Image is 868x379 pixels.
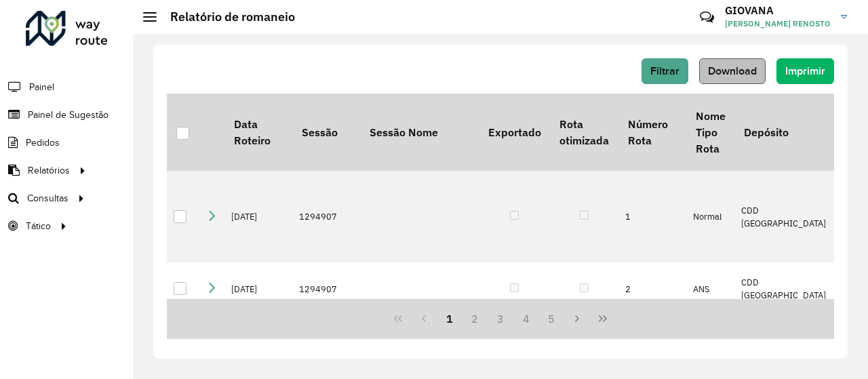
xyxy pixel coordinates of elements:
[224,171,292,262] td: [DATE]
[26,136,60,150] span: Pedidos
[513,306,539,332] button: 4
[642,58,688,84] button: Filtrar
[590,306,616,332] button: Last Page
[734,262,833,315] td: CDD [GEOGRAPHIC_DATA]
[686,171,734,262] td: Normal
[618,262,686,315] td: 2
[618,171,686,262] td: 1
[550,94,618,171] th: Rota otimizada
[224,94,292,171] th: Data Roteiro
[618,94,686,171] th: Número Rota
[785,65,825,77] span: Imprimir
[462,306,488,332] button: 2
[292,171,360,262] td: 1294907
[29,80,54,94] span: Painel
[725,18,831,30] span: [PERSON_NAME] RENOSTO
[27,191,68,205] span: Consultas
[699,58,766,84] button: Download
[539,306,565,332] button: 5
[734,171,833,262] td: CDD [GEOGRAPHIC_DATA]
[479,94,550,171] th: Exportado
[26,219,51,233] span: Tático
[488,306,513,332] button: 3
[224,262,292,315] td: [DATE]
[725,4,831,17] h3: GIOVANA
[734,94,833,171] th: Depósito
[157,9,295,24] h2: Relatório de romaneio
[708,65,757,77] span: Download
[692,3,722,32] a: Contato Rápido
[360,94,479,171] th: Sessão Nome
[28,108,108,122] span: Painel de Sugestão
[686,94,734,171] th: Nome Tipo Rota
[28,163,70,178] span: Relatórios
[437,306,462,332] button: 1
[776,58,834,84] button: Imprimir
[564,306,590,332] button: Next Page
[292,94,360,171] th: Sessão
[650,65,679,77] span: Filtrar
[686,262,734,315] td: ANS
[292,262,360,315] td: 1294907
